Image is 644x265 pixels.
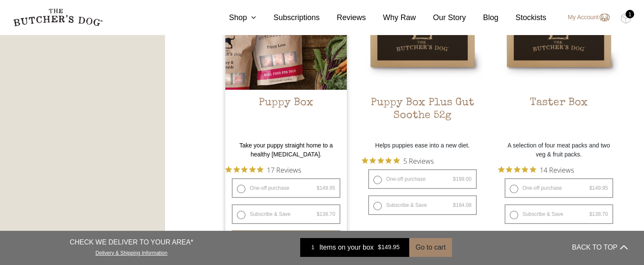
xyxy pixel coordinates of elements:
span: 14 Reviews [540,163,574,176]
label: Subscribe & Save [505,204,613,224]
a: My Account [559,12,610,23]
span: $ [453,176,456,182]
a: Our Story [416,12,466,24]
span: $ [589,211,592,217]
label: Subscribe & Save [232,204,340,224]
div: 1 [626,10,634,18]
bdi: 138.70 [316,211,335,217]
a: Blog [466,12,499,24]
span: 17 Reviews [267,163,301,176]
p: CHECK WE DELIVER TO YOUR AREA* [70,237,193,247]
bdi: 199.00 [453,176,471,182]
button: Rated 4.9 out of 5 stars from 14 reviews. Jump to reviews. [498,163,574,176]
button: Go to cart [409,238,452,257]
a: Shop [212,12,256,24]
bdi: 149.95 [316,185,335,191]
p: Take your puppy straight home to a healthy [MEDICAL_DATA]. [225,141,347,159]
button: BACK TO TOP [572,237,628,258]
a: 1 Items on your box $149.95 [300,238,409,257]
bdi: 184.08 [453,202,471,208]
a: Delivery & Shipping Information [95,248,167,256]
a: Subscriptions [256,12,319,24]
span: 5 Reviews [403,154,434,167]
span: $ [589,185,592,191]
h2: Puppy Box [225,97,347,137]
bdi: 149.95 [589,185,608,191]
button: Rated 4.8 out of 5 stars from 5 reviews. Jump to reviews. [362,154,434,167]
h2: Taster Box [498,97,620,137]
p: A selection of four meat packs and two veg & fruit packs. [498,141,620,159]
span: Items on your box [319,242,374,253]
p: Helps puppies ease into a new diet. [362,141,483,150]
span: $ [453,202,456,208]
h2: Puppy Box Plus Gut Soothe 52g [362,97,483,137]
label: Subscribe & Save [368,195,477,215]
bdi: 138.70 [589,211,608,217]
button: Rated 5 out of 5 stars from 17 reviews. Jump to reviews. [225,163,301,176]
img: TBD_Cart-Full.png [620,13,631,24]
span: $ [378,244,381,251]
a: Why Raw [366,12,416,24]
div: 1 [307,243,319,252]
label: One-off purchase [232,178,340,198]
bdi: 149.95 [378,244,400,251]
span: $ [316,185,319,191]
span: $ [316,211,319,217]
label: One-off purchase [368,169,477,189]
a: Reviews [319,12,366,24]
a: Stockists [499,12,547,24]
label: One-off purchase [505,178,613,198]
